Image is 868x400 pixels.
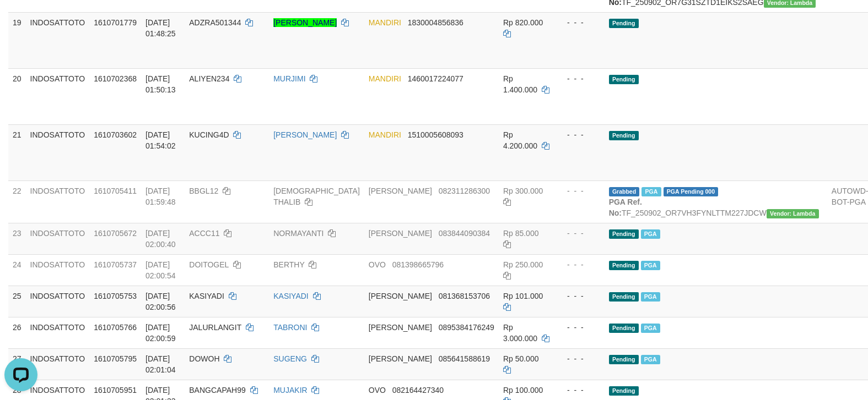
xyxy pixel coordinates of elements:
[558,291,600,302] div: - - -
[408,74,463,83] span: Copy 1460017224077 to clipboard
[369,187,432,195] span: [PERSON_NAME]
[369,386,386,394] span: OVO
[609,187,640,196] span: Grabbed
[664,187,719,196] span: PGA Pending
[369,354,432,363] span: [PERSON_NAME]
[273,74,305,83] a: MURJIMI
[641,324,660,333] span: Marked by bykanggota1
[273,292,309,300] a: KASIYADI
[503,260,543,269] span: Rp 250.000
[767,209,819,218] span: Vendor URL: https://order7.1velocity.biz
[189,354,219,363] span: DOWOH
[94,130,137,139] span: 1610703602
[503,187,543,195] span: Rp 300.000
[273,18,337,27] a: [PERSON_NAME]
[145,354,176,374] span: [DATE] 02:01:04
[641,261,660,270] span: Marked by bykanggota1
[26,124,90,180] td: INDOSATTOTO
[189,386,245,394] span: BANGCAPAH99
[273,323,307,332] a: TABRONI
[145,74,176,94] span: [DATE] 01:50:13
[609,19,639,28] span: Pending
[369,323,432,332] span: [PERSON_NAME]
[641,355,660,364] span: Marked by bykanggota1
[94,292,137,300] span: 1610705753
[273,187,360,206] a: [DEMOGRAPHIC_DATA] THALIB
[145,187,176,206] span: [DATE] 01:59:48
[26,286,90,317] td: INDOSATTOTO
[558,353,600,364] div: - - -
[609,355,639,364] span: Pending
[503,229,539,238] span: Rp 85.000
[609,292,639,302] span: Pending
[558,73,600,84] div: - - -
[273,130,337,139] a: [PERSON_NAME]
[8,124,26,180] td: 21
[145,18,176,38] span: [DATE] 01:48:25
[145,229,176,249] span: [DATE] 02:00:40
[558,185,600,196] div: - - -
[8,12,26,68] td: 19
[26,180,90,223] td: INDOSATTOTO
[94,187,137,195] span: 1610705411
[94,260,137,269] span: 1610705737
[369,74,401,83] span: MANDIRI
[8,223,26,254] td: 23
[503,323,537,343] span: Rp 3.000.000
[641,187,661,196] span: Marked by bykanggota1
[609,131,639,140] span: Pending
[189,323,241,332] span: JALURLANGIT
[8,317,26,348] td: 26
[641,292,660,302] span: Marked by bykanggota1
[558,17,600,28] div: - - -
[408,18,463,27] span: Copy 1830004856836 to clipboard
[26,317,90,348] td: INDOSATTOTO
[439,323,494,332] span: Copy 0895384176249 to clipboard
[369,260,386,269] span: OVO
[94,229,137,238] span: 1610705672
[94,323,137,332] span: 1610705766
[189,229,219,238] span: ACCC11
[94,354,137,363] span: 1610705795
[369,130,401,139] span: MANDIRI
[145,260,176,280] span: [DATE] 02:00:54
[8,286,26,317] td: 25
[439,229,490,238] span: Copy 083844090384 to clipboard
[369,292,432,300] span: [PERSON_NAME]
[503,292,543,300] span: Rp 101.000
[273,260,304,269] a: BERTHY
[609,324,639,333] span: Pending
[189,260,229,269] span: DOITOGEL
[609,198,642,217] b: PGA Ref. No:
[558,385,600,396] div: - - -
[558,129,600,140] div: - - -
[609,261,639,270] span: Pending
[609,386,639,396] span: Pending
[439,187,490,195] span: Copy 082311286300 to clipboard
[392,260,444,269] span: Copy 081398665796 to clipboard
[26,68,90,124] td: INDOSATTOTO
[26,223,90,254] td: INDOSATTOTO
[8,348,26,380] td: 27
[189,74,229,83] span: ALIYEN234
[94,74,137,83] span: 1610702368
[641,229,660,239] span: Marked by bykanggota1
[558,259,600,270] div: - - -
[369,18,401,27] span: MANDIRI
[439,354,490,363] span: Copy 085641588619 to clipboard
[609,229,639,239] span: Pending
[609,75,639,84] span: Pending
[503,74,537,94] span: Rp 1.400.000
[8,68,26,124] td: 20
[189,292,224,300] span: KASIYADI
[94,386,137,394] span: 1610705951
[26,348,90,380] td: INDOSATTOTO
[503,18,543,27] span: Rp 820.000
[503,354,539,363] span: Rp 50.000
[4,4,37,37] button: Open LiveChat chat widget
[26,254,90,286] td: INDOSATTOTO
[273,386,307,394] a: MUJAKIR
[273,354,307,363] a: SUGENG
[392,386,444,394] span: Copy 082164427340 to clipboard
[503,130,537,150] span: Rp 4.200.000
